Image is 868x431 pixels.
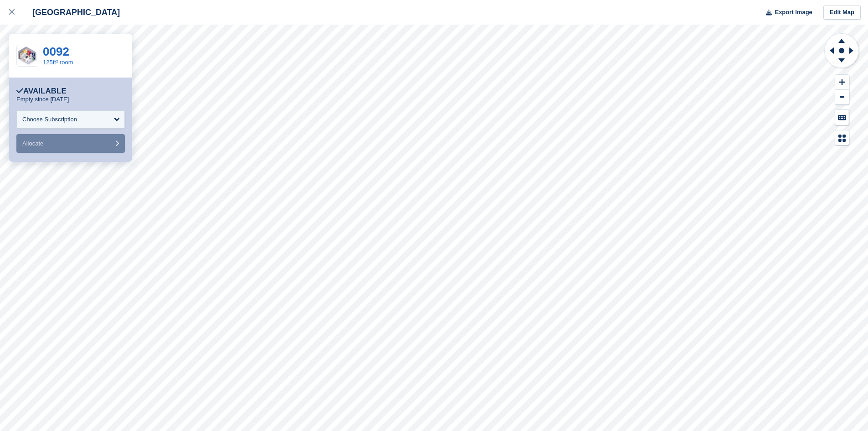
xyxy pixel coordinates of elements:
[24,7,120,18] div: [GEOGRAPHIC_DATA]
[16,87,67,96] div: Available
[760,5,812,20] button: Export Image
[775,8,812,17] span: Export Image
[43,59,73,66] a: 125ft² room
[22,115,77,124] div: Choose Subscription
[835,130,849,145] button: Map Legend
[16,96,69,103] p: Empty since [DATE]
[17,46,38,65] img: 125FT.png
[835,75,849,90] button: Zoom In
[16,134,125,153] button: Allocate
[43,45,69,58] a: 0092
[22,140,43,147] span: Allocate
[835,110,849,125] button: Keyboard Shortcuts
[823,5,861,20] a: Edit Map
[835,90,849,105] button: Zoom Out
